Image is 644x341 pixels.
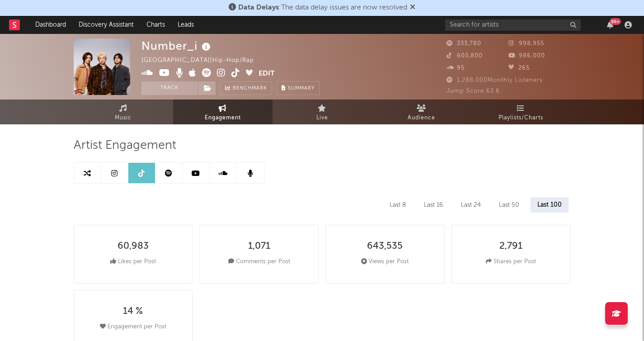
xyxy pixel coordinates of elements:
[74,99,173,124] a: Music
[100,322,166,332] div: Engagement per Post
[115,113,132,123] span: Music
[110,256,156,267] div: Likes per Post
[417,197,450,213] div: Last 16
[233,83,267,94] span: Benchmark
[445,19,581,31] input: Search for artists
[220,81,272,95] a: Benchmark
[508,53,545,59] span: 986,000
[141,55,264,66] div: [GEOGRAPHIC_DATA] | Hip-Hop/Rap
[277,81,320,95] button: Summary
[141,81,198,95] button: Track
[140,16,171,34] a: Charts
[447,88,500,94] span: Jump Score: 63.6
[123,306,143,317] div: 14 %
[447,65,465,71] span: 95
[531,197,569,213] div: Last 100
[171,16,200,34] a: Leads
[610,18,621,25] div: 99 +
[447,41,481,47] span: 333,780
[238,4,279,11] span: Data Delays
[74,140,176,151] span: Artist Engagement
[492,197,526,213] div: Last 50
[383,197,413,213] div: Last 8
[118,241,149,252] div: 60,983
[228,256,290,267] div: Comments per Post
[248,241,270,252] div: 1,071
[508,65,530,71] span: 265
[141,38,213,53] div: Number_i
[410,4,415,11] span: Dismiss
[499,241,522,252] div: 2,791
[454,197,488,213] div: Last 24
[447,53,483,59] span: 603,800
[508,41,544,47] span: 998,955
[72,16,140,34] a: Discovery Assistant
[316,113,328,123] span: Live
[372,99,471,124] a: Audience
[173,99,273,124] a: Engagement
[259,68,275,80] button: Edit
[29,16,72,34] a: Dashboard
[361,256,409,267] div: Views per Post
[273,99,372,124] a: Live
[408,113,435,123] span: Audience
[471,99,571,124] a: Playlists/Charts
[205,113,241,123] span: Engagement
[288,86,315,91] span: Summary
[238,4,407,11] span: : The data delay issues are now resolved
[498,113,543,123] span: Playlists/Charts
[447,77,543,83] span: 1,288,000 Monthly Listeners
[486,256,536,267] div: Shares per Post
[367,241,403,252] div: 643,535
[607,21,613,28] button: 99+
